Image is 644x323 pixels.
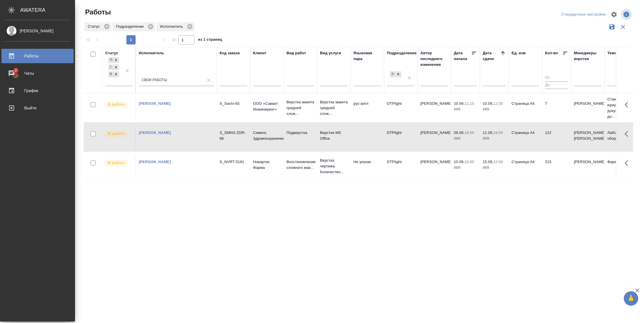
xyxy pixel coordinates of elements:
div: Работы [4,52,71,60]
div: Подбор, Готов к работе, В работе [108,64,120,71]
td: Страница А4 [509,98,542,118]
input: До [545,81,568,89]
td: Страница А4 [509,156,542,176]
p: Верстка чертежа. Количество... [320,158,348,175]
p: 16:00 [493,130,503,135]
td: [PERSON_NAME] [418,127,451,147]
div: Код заказа [220,50,240,56]
div: График [4,86,71,95]
div: S_NVRT-5181 [220,159,247,165]
p: 12:30 [493,101,503,106]
div: Дата начала [454,50,471,62]
td: [PERSON_NAME] [418,98,451,118]
p: [PERSON_NAME] [574,159,602,165]
p: 2025 [454,165,477,171]
p: Сименс Здравоохранение [253,130,281,141]
td: 215 [542,156,571,176]
td: [PERSON_NAME] [418,156,451,176]
td: DTPlight [384,98,418,118]
div: Языковая пара [353,50,381,62]
td: 7 [542,98,571,118]
span: Посмотреть информацию [621,9,633,20]
p: Подверстка [287,130,314,136]
button: 🙏 [624,291,638,306]
div: Статус [105,50,118,56]
td: рус-англ [351,98,384,118]
p: Подразделение [116,24,146,29]
div: Исполнитель выполняет работу [104,159,132,167]
p: 11:10 [465,101,474,106]
div: Ед. изм [512,50,526,56]
p: 16:00 [465,130,474,135]
div: Исполнитель выполняет работу [104,130,132,138]
p: ООО «Савант Инжиниринг» [253,101,281,112]
div: Автор последнего изменения [420,50,448,68]
p: 12:00 [493,160,503,164]
td: DTPlight [384,127,418,147]
div: Статус [84,22,111,31]
p: [PERSON_NAME] [574,101,602,107]
div: В работе [108,71,113,77]
div: AWATERA [20,4,75,16]
p: 11.09, [483,130,493,135]
p: Верстка макета средней слож... [320,99,348,117]
p: Стандартные юридические документы, до... [607,96,635,120]
td: Страница А4 [509,127,542,147]
button: Сохранить фильтры [606,21,617,32]
div: Чаты [4,69,71,78]
span: Работы [84,8,111,17]
span: из 1 страниц [198,36,222,44]
td: Не указан [351,156,384,176]
p: 2025 [483,165,506,171]
div: Клиент [253,50,266,56]
div: DTPlight [390,71,395,77]
div: Кол-во [545,50,558,56]
div: Подбор, Готов к работе, В работе [108,57,120,64]
button: Здесь прячутся важные кнопки [621,127,635,141]
div: Подбор, Готов к работе, В работе [108,71,120,78]
button: Здесь прячутся важные кнопки [621,156,635,170]
div: Исполнитель [156,22,194,31]
div: Подразделение [387,50,417,56]
p: [PERSON_NAME], [PERSON_NAME] [574,130,602,141]
div: split button [560,10,607,19]
div: Исполнитель выполняет работу [104,101,132,109]
p: 2025 [483,107,506,112]
p: 10:00 [465,160,474,164]
div: Дата сдачи [483,50,500,62]
p: 10.09, [483,101,493,106]
p: В работе [108,131,125,137]
a: 2Чаты [1,66,74,81]
p: 2025 [483,136,506,141]
p: 2025 [454,136,477,141]
div: Свои работы [142,78,167,83]
div: Вид услуги [320,50,341,56]
p: Исполнитель [160,24,185,29]
p: Новартис Фарма [253,159,281,171]
p: 2025 [454,107,477,112]
button: Здесь прячутся важные кнопки [621,98,635,112]
div: Тематика [607,50,625,56]
div: Подразделение [113,22,155,31]
div: Выйти [4,104,71,112]
p: В работе [108,160,125,166]
div: S_SavIn-65 [220,101,247,107]
div: S_SMNS-ZDR-66 [220,130,247,141]
p: 09.09, [454,130,465,135]
span: 2 [11,68,20,73]
div: DTPlight [389,71,402,78]
p: Статус [88,24,102,29]
p: Восстановление сложного мак... [287,159,314,171]
p: Верстка MS Office [320,130,348,141]
input: От [545,74,568,82]
p: В работе [108,102,125,107]
p: Верстка макета средней слож... [287,99,314,117]
span: Настроить таблицу [607,8,621,21]
div: [PERSON_NAME] [4,28,71,34]
a: [PERSON_NAME] [139,130,171,135]
div: Исполнитель [139,50,164,56]
td: 122 [542,127,571,147]
div: Вид работ [287,50,306,56]
span: 🙏 [626,292,636,305]
a: [PERSON_NAME] [139,101,171,106]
